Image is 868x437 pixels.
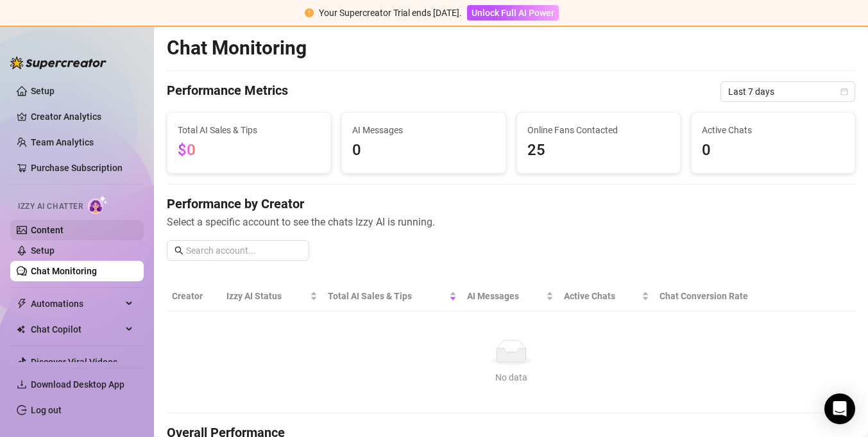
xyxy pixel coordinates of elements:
th: Total AI Sales & Tips [323,281,462,311]
span: 0 [702,138,844,163]
span: Total AI Sales & Tips [328,289,447,303]
span: $0 [178,141,196,159]
a: Purchase Subscription [31,158,133,178]
span: thunderbolt [17,299,27,309]
span: Izzy AI Chatter [18,201,83,213]
a: Creator Analytics [31,106,133,127]
a: Chat Monitoring [31,266,97,276]
span: search [174,246,183,255]
th: Creator [167,281,221,311]
th: AI Messages [462,281,559,311]
span: Chat Copilot [31,319,122,340]
h4: Performance by Creator [167,195,855,213]
span: Total AI Sales & Tips [178,123,320,137]
span: download [17,379,27,390]
span: Your Supercreator Trial ends [DATE]. [319,8,462,18]
span: Last 7 days [728,82,847,101]
img: AI Chatter [88,195,108,214]
th: Chat Conversion Rate [654,281,786,311]
a: Team Analytics [31,137,94,147]
a: Setup [31,86,55,96]
a: Discover Viral Videos [31,357,117,367]
span: Active Chats [702,123,844,137]
span: Download Desktop App [31,379,124,390]
th: Active Chats [559,281,654,311]
span: Active Chats [564,289,639,303]
a: Unlock Full AI Power [467,8,559,18]
h4: Performance Metrics [167,81,288,102]
span: exclamation-circle [305,8,314,17]
span: calendar [840,88,848,95]
div: No data [177,370,845,384]
span: Unlock Full AI Power [472,8,554,18]
span: Izzy AI Status [226,289,307,303]
a: Log out [31,405,62,415]
a: Setup [31,245,55,256]
span: Automations [31,293,122,314]
h2: Chat Monitoring [167,36,307,60]
img: Chat Copilot [17,325,25,334]
span: Online Fans Contacted [527,123,670,137]
a: Content [31,225,64,235]
div: Open Intercom Messenger [824,393,855,424]
span: 25 [527,138,670,163]
img: logo-BBDzfeDw.svg [10,56,106,69]
button: Unlock Full AI Power [467,5,559,21]
span: AI Messages [352,123,495,137]
input: Search account... [186,243,302,258]
span: AI Messages [467,289,543,303]
span: 0 [352,138,495,163]
span: Select a specific account to see the chats Izzy AI is running. [167,214,855,230]
th: Izzy AI Status [221,281,322,311]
